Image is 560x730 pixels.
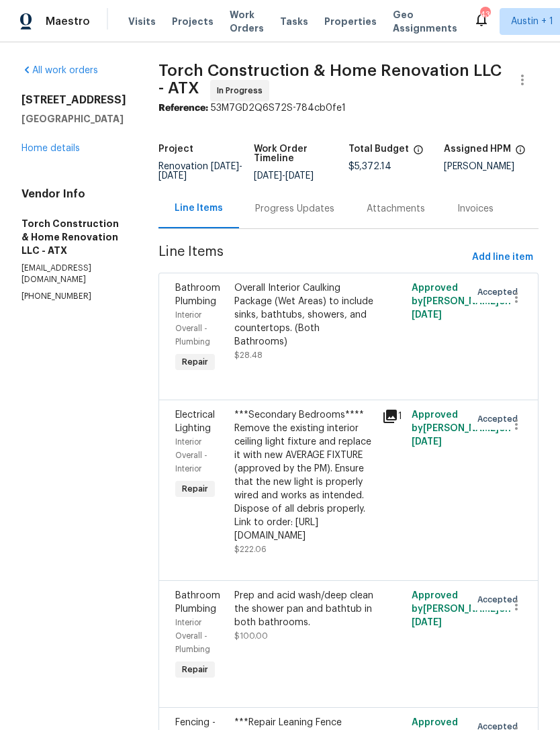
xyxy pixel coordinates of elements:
span: Work Orders [230,8,264,35]
span: Renovation [158,162,242,181]
span: - [158,162,242,181]
div: 43 [480,8,489,21]
span: [DATE] [412,310,442,320]
div: Invoices [457,202,494,216]
span: Approved by [PERSON_NAME] on [412,410,511,447]
span: $5,372.14 [348,162,391,171]
h5: [GEOGRAPHIC_DATA] [21,112,126,126]
p: [EMAIL_ADDRESS][DOMAIN_NAME] [21,263,126,285]
span: [DATE] [158,171,187,181]
span: Bathroom Plumbing [175,591,220,614]
span: Maestro [46,15,90,28]
span: [DATE] [285,171,314,181]
h4: Vendor Info [21,187,126,201]
div: [PERSON_NAME] [444,162,539,171]
p: [PHONE_NUMBER] [21,291,126,302]
span: Interior Overall - Plumbing [175,619,210,653]
div: Overall Interior Caulking Package (Wet Areas) to include sinks, bathtubs, showers, and countertop... [234,281,374,349]
button: Add line item [467,245,539,270]
div: Progress Updates [255,202,334,216]
span: [DATE] [254,171,282,181]
a: Home details [21,144,80,153]
span: Repair [177,355,214,369]
span: Repair [177,663,214,676]
h5: Assigned HPM [444,144,511,154]
span: In Progress [217,84,268,97]
div: ***Secondary Bedrooms**** Remove the existing interior ceiling light fixture and replace it with ... [234,408,374,543]
span: The hpm assigned to this work order. [515,144,526,162]
span: Electrical Lighting [175,410,215,433]
h5: Work Order Timeline [254,144,349,163]
h5: Total Budget [348,144,409,154]
span: Approved by [PERSON_NAME] on [412,591,511,627]
span: Line Items [158,245,467,270]
span: $100.00 [234,632,268,640]
div: Prep and acid wash/deep clean the shower pan and bathtub in both bathrooms. [234,589,374,629]
span: $28.48 [234,351,263,359]
span: $222.06 [234,545,267,553]
span: [DATE] [211,162,239,171]
div: Line Items [175,201,223,215]
span: Add line item [472,249,533,266]
h5: Torch Construction & Home Renovation LLC - ATX [21,217,126,257]
span: Approved by [PERSON_NAME] on [412,283,511,320]
span: Geo Assignments [393,8,457,35]
span: Visits [128,15,156,28]
span: Repair [177,482,214,496]
span: Tasks [280,17,308,26]
span: Austin + 1 [511,15,553,28]
span: Bathroom Plumbing [175,283,220,306]
span: Accepted [477,285,523,299]
span: Projects [172,15,214,28]
span: - [254,171,314,181]
span: [DATE] [412,437,442,447]
div: Attachments [367,202,425,216]
h2: [STREET_ADDRESS] [21,93,126,107]
span: Accepted [477,412,523,426]
span: [DATE] [412,618,442,627]
span: The total cost of line items that have been proposed by Opendoor. This sum includes line items th... [413,144,424,162]
h5: Project [158,144,193,154]
span: Torch Construction & Home Renovation LLC - ATX [158,62,502,96]
div: 53M7GD2Q6S72S-784cb0fe1 [158,101,539,115]
b: Reference: [158,103,208,113]
span: Properties [324,15,377,28]
div: 1 [382,408,404,424]
span: Interior Overall - Interior [175,438,207,473]
span: Accepted [477,593,523,606]
span: Interior Overall - Plumbing [175,311,210,346]
a: All work orders [21,66,98,75]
